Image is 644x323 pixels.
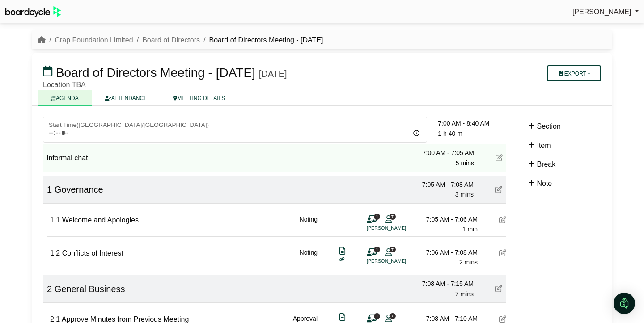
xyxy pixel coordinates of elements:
span: 1 h 40 m [438,130,462,137]
button: Export [547,65,601,81]
a: ATTENDANCE [92,90,160,106]
span: Item [537,142,551,149]
li: [PERSON_NAME] [367,224,434,232]
span: 7 [390,313,396,319]
span: 1 [374,313,380,319]
span: 3 mins [455,191,474,198]
div: [DATE] [259,68,287,79]
img: BoardcycleBlackGreen-aaafeed430059cb809a45853b8cf6d952af9d84e6e89e1f1685b34bfd5cb7d64.svg [5,6,61,17]
span: 1 [47,185,52,194]
span: [PERSON_NAME] [572,8,631,16]
span: Approve Minutes from Previous Meeting [62,315,189,323]
span: Note [537,180,552,187]
span: Conflicts of Interest [62,249,123,257]
span: 1 [374,247,380,252]
span: Board of Directors Meeting - [DATE] [56,66,255,80]
span: 1.2 [50,249,60,257]
a: AGENDA [38,90,92,106]
a: Crap Foundation Limited [55,36,133,44]
span: Welcome and Apologies [62,216,139,224]
span: 7 [390,247,396,252]
a: [PERSON_NAME] [572,6,639,18]
span: Location TBA [43,81,86,88]
div: 7:05 AM - 7:08 AM [411,180,474,189]
div: 7:06 AM - 7:08 AM [415,247,478,257]
span: 7 [390,214,396,219]
span: Informal chat [47,154,88,162]
span: 1 min [462,226,478,233]
span: 2 [47,284,52,294]
div: 7:05 AM - 7:06 AM [415,214,478,224]
div: 7:00 AM - 7:05 AM [411,148,474,158]
span: Governance [55,185,103,194]
div: Noting [300,247,318,268]
li: Board of Directors Meeting - [DATE] [200,34,323,46]
li: [PERSON_NAME] [367,257,434,265]
div: 7:08 AM - 7:15 AM [411,279,474,289]
div: 7:00 AM - 8:40 AM [438,118,506,128]
span: Break [537,160,555,168]
span: General Business [55,284,125,294]
span: Section [537,122,560,130]
a: Board of Directors [142,36,200,44]
span: 1.1 [50,216,60,224]
span: 1 [374,214,380,219]
span: 7 mins [455,290,474,298]
span: 2 mins [459,259,478,266]
span: 5 mins [456,159,474,167]
span: 2.1 [50,315,60,323]
a: MEETING DETAILS [160,90,238,106]
nav: breadcrumb [38,34,323,46]
div: Open Intercom Messenger [614,293,635,314]
div: Noting [300,214,318,235]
